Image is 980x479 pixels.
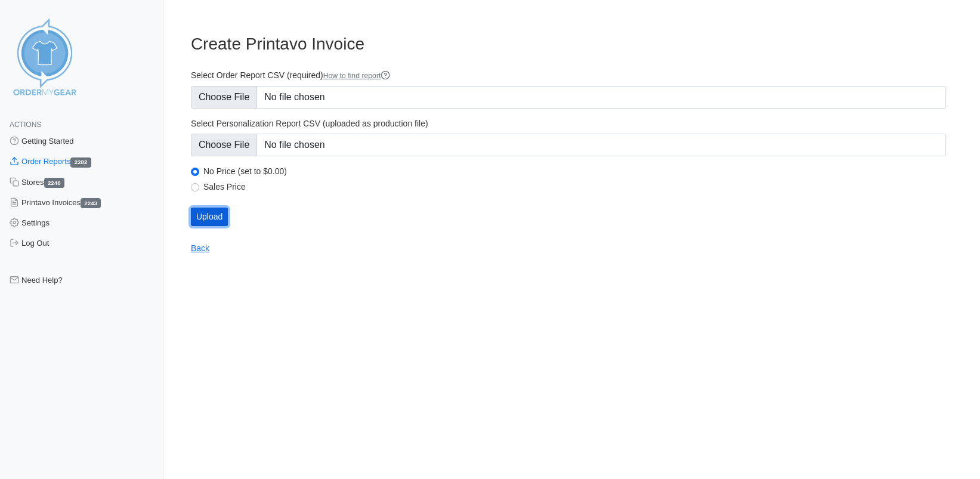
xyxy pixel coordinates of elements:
[70,157,91,168] span: 2282
[203,166,946,177] label: No Price (set to $0.00)
[191,208,228,226] input: Upload
[191,70,946,81] label: Select Order Report CSV (required)
[323,72,391,80] a: How to find report
[44,178,64,188] span: 2246
[203,181,946,192] label: Sales Price
[191,34,946,54] h3: Create Printavo Invoice
[191,243,209,253] a: Back
[10,120,41,129] span: Actions
[191,118,946,129] label: Select Personalization Report CSV (uploaded as production file)
[81,198,101,208] span: 2243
